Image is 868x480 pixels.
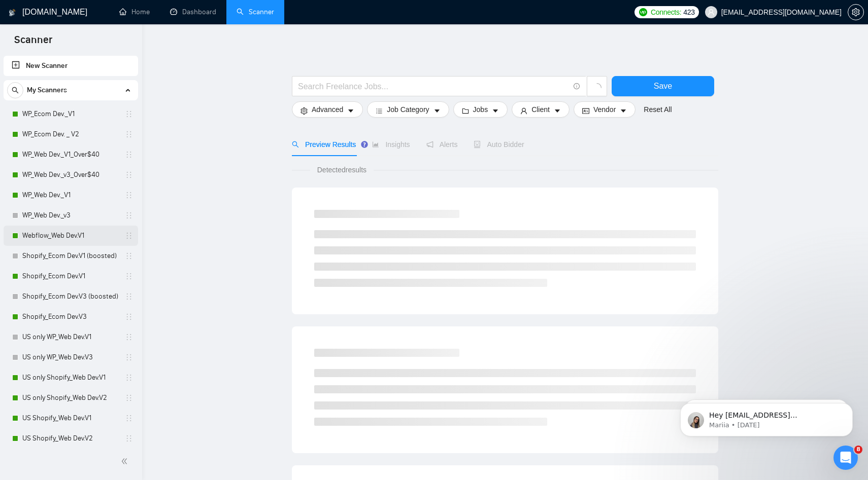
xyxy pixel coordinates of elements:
[22,327,119,347] a: US only WP_Web Dev.V1
[125,292,133,301] span: holder
[612,76,714,96] button: Save
[125,353,133,361] span: holder
[125,252,133,260] span: holder
[426,141,433,148] span: notification
[22,144,119,165] a: WP_Web Dev._V1_Over$40
[292,141,299,148] span: search
[119,8,150,16] a: homeHome
[22,307,119,327] a: Shopify_Ecom Dev.V3
[387,104,429,115] span: Job Category
[27,80,67,100] span: My Scanners
[474,141,481,148] span: robot
[512,101,570,118] button: userClientcaret-down
[22,388,119,408] a: US only Shopify_Web Dev.V2
[22,205,119,226] a: WP_Web Dev._v3
[125,272,133,280] span: holder
[22,185,119,205] a: WP_Web Dev._V1
[848,8,863,16] span: setting
[367,101,449,118] button: barsJob Categorycaret-down
[462,107,469,115] span: folder
[848,8,864,16] a: setting
[639,8,647,16] img: upwork-logo.png
[474,140,524,149] span: Auto Bidder
[125,313,133,321] span: holder
[347,107,354,115] span: caret-down
[376,107,383,115] span: bars
[121,456,131,466] span: double-left
[574,101,636,118] button: idcardVendorcaret-down
[301,107,308,115] span: setting
[125,394,133,402] span: holder
[125,110,133,118] span: holder
[592,83,602,92] span: loading
[12,56,130,76] a: New Scanner
[433,107,441,115] span: caret-down
[22,347,119,367] a: US only WP_Web Dev.V3
[683,7,694,18] span: 423
[651,7,681,18] span: Connects:
[44,39,175,48] p: Message from Mariia, sent 1d ago
[426,140,458,149] span: Alerts
[125,374,133,382] span: holder
[554,107,561,115] span: caret-down
[125,211,133,219] span: holder
[310,164,374,175] span: Detected results
[22,124,119,144] a: WP_Ecom Dev. _ V2
[292,140,356,149] span: Preview Results
[125,232,133,240] span: holder
[22,367,119,388] a: US only Shopify_Web Dev.V1
[22,266,119,286] a: Shopify_Ecom Dev.V1
[372,140,410,149] span: Insights
[644,104,672,115] a: Reset All
[574,83,580,90] span: info-circle
[6,32,60,54] span: Scanner
[708,9,715,16] span: user
[582,107,589,115] span: idcard
[665,382,868,453] iframe: Intercom notifications message
[22,428,119,449] a: US Shopify_Web Dev.V2
[520,107,527,115] span: user
[372,141,379,148] span: area-chart
[125,151,133,159] span: holder
[4,56,138,76] li: New Scanner
[125,191,133,199] span: holder
[125,333,133,341] span: holder
[312,104,343,115] span: Advanced
[593,104,616,115] span: Vendor
[170,8,216,16] a: dashboardDashboard
[292,101,363,118] button: settingAdvancedcaret-down
[473,104,488,115] span: Jobs
[848,4,864,20] button: setting
[654,80,672,92] span: Save
[833,446,858,470] iframe: Intercom live chat
[531,104,550,115] span: Client
[7,82,23,98] button: search
[125,414,133,422] span: holder
[22,246,119,266] a: Shopify_Ecom Dev.V1 (boosted)
[360,140,369,149] div: Tooltip anchor
[125,434,133,442] span: holder
[22,104,119,124] a: WP_Ecom Dev._V1
[44,29,175,168] span: Hey [EMAIL_ADDRESS][DOMAIN_NAME], Looks like your Upwork agency FutureSells ran out of connects. ...
[453,101,508,118] button: folderJobscaret-down
[125,171,133,179] span: holder
[22,226,119,246] a: Webflow_Web Dev.V1
[492,107,499,115] span: caret-down
[298,80,569,93] input: Search Freelance Jobs...
[854,446,862,454] span: 8
[22,165,119,185] a: WP_Web Dev._v3_Over$40
[9,5,16,21] img: logo
[22,286,119,307] a: Shopify_Ecom Dev.V3 (boosted)
[8,87,23,94] span: search
[22,408,119,428] a: US Shopify_Web Dev.V1
[237,8,274,16] a: searchScanner
[620,107,627,115] span: caret-down
[125,130,133,138] span: holder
